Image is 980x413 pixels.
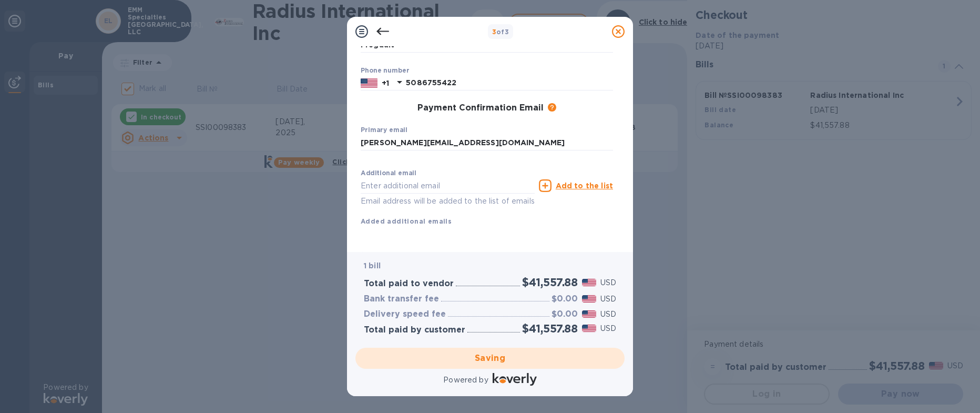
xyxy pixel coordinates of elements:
[556,182,613,190] u: Add to the list
[361,178,535,194] input: Enter additional email
[582,279,596,286] img: USD
[522,276,578,289] h2: $41,557.88
[361,77,377,89] img: US
[364,325,465,335] h3: Total paid by customer
[443,375,488,386] p: Powered by
[492,28,496,36] span: 3
[600,277,616,288] p: USD
[552,294,578,304] h3: $0.00
[582,310,596,318] img: USD
[361,195,535,207] p: Email address will be added to the list of emails
[600,294,616,305] p: USD
[361,127,407,134] label: Primary email
[364,309,446,319] h3: Delivery speed fee
[417,103,544,113] h3: Payment Confirmation Email
[361,217,452,225] b: Added additional emails
[600,309,616,320] p: USD
[361,170,416,177] label: Additional email
[493,373,537,386] img: Logo
[522,322,578,335] h2: $41,557.88
[582,295,596,303] img: USD
[364,294,439,304] h3: Bank transfer fee
[582,325,596,332] img: USD
[406,75,613,91] input: Enter your phone number
[382,78,389,88] p: +1
[600,323,616,334] p: USD
[364,279,454,289] h3: Total paid to vendor
[361,135,613,150] input: Enter your primary email
[552,309,578,319] h3: $0.00
[492,28,509,36] b: of 3
[361,67,409,74] label: Phone number
[364,261,381,270] b: 1 bill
